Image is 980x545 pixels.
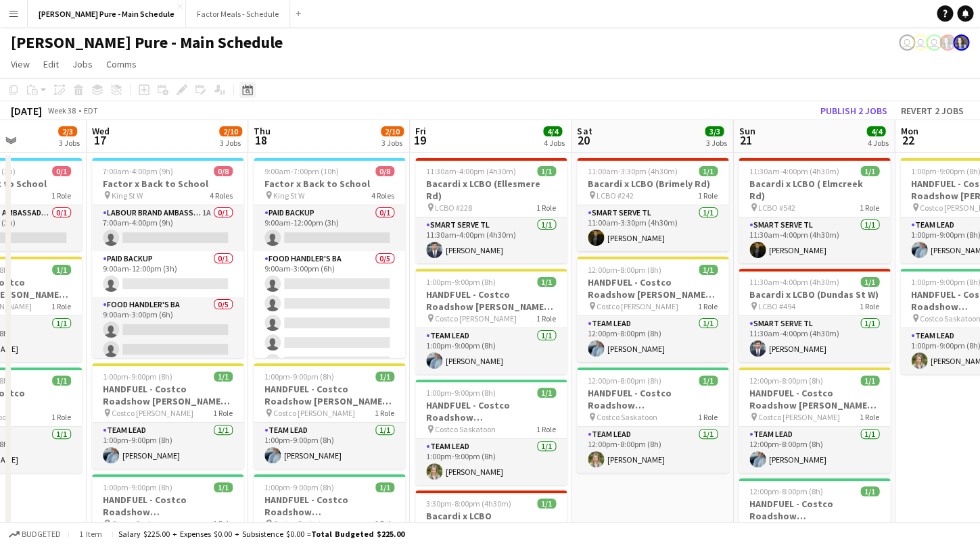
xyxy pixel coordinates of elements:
app-card-role: Team Lead1/11:00pm-9:00pm (8h)[PERSON_NAME] [415,439,567,485]
a: Edit [38,55,64,73]
h3: HANDFUEL - Costco Roadshow [GEOGRAPHIC_DATA], [GEOGRAPHIC_DATA] [739,498,890,522]
h3: HANDFUEL - Costco Roadshow [PERSON_NAME], [GEOGRAPHIC_DATA] [254,383,405,407]
app-card-role: Paid Backup0/19:00am-12:00pm (3h) [92,251,243,297]
div: 12:00pm-8:00pm (8h)1/1HANDFUEL - Costco Roadshow [PERSON_NAME], [GEOGRAPHIC_DATA] Costco [PERSON_... [577,257,728,362]
app-job-card: 11:30am-4:00pm (4h30m)1/1Bacardi x LCBO ( Elmcreek Rd) LCBO #5421 RoleSmart Serve TL1/111:30am-4:... [739,158,890,263]
span: King St W [273,190,304,201]
h3: Factor x Back to School [92,178,243,190]
app-job-card: 11:30am-4:00pm (4h30m)1/1Bacardi x LCBO (Ellesmere Rd) LCBO #2281 RoleSmart Serve TL1/111:30am-4:... [415,158,567,263]
div: EDT [84,105,98,115]
span: 1 Role [375,408,394,418]
app-job-card: 1:00pm-9:00pm (8h)1/1HANDFUEL - Costco Roadshow [PERSON_NAME], [GEOGRAPHIC_DATA] Costco [PERSON_N... [415,269,567,374]
span: LCBO #494 [758,301,795,311]
span: 1 Role [375,519,394,529]
span: 17 [90,132,110,148]
h3: HANDFUEL - Costco Roadshow [GEOGRAPHIC_DATA], [GEOGRAPHIC_DATA] [577,387,728,411]
h3: HANDFUEL - Costco Roadshow [PERSON_NAME], [GEOGRAPHIC_DATA] [739,387,890,411]
span: 1/1 [699,166,718,176]
span: 3:30pm-8:00pm (4h30m) [426,498,511,509]
button: [PERSON_NAME] Pure - Main Schedule [28,1,186,27]
app-job-card: 11:30am-4:00pm (4h30m)1/1Bacardi x LCBO (Dundas St W) LCBO #4941 RoleSmart Serve TL1/111:30am-4:0... [739,269,890,362]
span: 1/1 [52,375,71,386]
app-card-role: Team Lead1/11:00pm-9:00pm (8h)[PERSON_NAME] [415,328,567,374]
span: 20 [575,132,592,148]
span: 1 Role [860,301,879,311]
span: Total Budgeted $225.00 [311,529,404,539]
span: Costco Saskatoon [435,424,496,434]
span: 12:00pm-8:00pm (8h) [749,486,823,496]
div: 3 Jobs [381,138,403,148]
span: 1/1 [52,265,71,275]
span: 1 Role [51,301,71,311]
span: 1/1 [375,371,394,382]
span: Comms [106,58,137,70]
span: 21 [737,132,755,148]
app-user-avatar: Tifany Scifo [926,34,942,51]
app-card-role: Team Lead1/112:00pm-8:00pm (8h)[PERSON_NAME] [577,427,728,473]
span: 1/1 [699,265,718,275]
span: 1/1 [860,375,879,386]
app-job-card: 11:00am-3:30pm (4h30m)1/1Bacardi x LCBO (Brimely Rd) LCBO #2421 RoleSmart Serve TL1/111:00am-3:30... [577,158,728,251]
span: 12:00pm-8:00pm (8h) [588,375,661,386]
a: Comms [101,55,142,73]
span: 1 Role [213,408,233,418]
span: 0/1 [52,166,71,176]
app-card-role: Food Handler's BA0/59:00am-3:00pm (6h) [92,297,243,421]
span: View [11,58,30,70]
span: 1 Role [698,190,718,201]
span: 3/3 [705,126,724,136]
span: 11:30am-4:00pm (4h30m) [749,166,839,176]
h3: HANDFUEL - Costco Roadshow [PERSON_NAME], [GEOGRAPHIC_DATA] [415,288,567,313]
span: Costco Saskatoon [273,519,334,529]
button: Budgeted [7,527,63,542]
span: 1/1 [214,371,233,382]
span: Costco [PERSON_NAME] [597,301,678,311]
h3: Factor x Back to School [254,178,405,190]
span: 2/10 [219,126,242,136]
h3: Bacardi x LCBO ([GEOGRAPHIC_DATA]) [415,510,567,534]
h3: HANDFUEL - Costco Roadshow [PERSON_NAME], [GEOGRAPHIC_DATA] [92,383,243,407]
span: Edit [43,58,59,70]
span: Costco Saskatoon [112,519,172,529]
app-card-role: Smart Serve TL1/111:00am-3:30pm (4h30m)[PERSON_NAME] [577,205,728,251]
span: LCBO #228 [435,203,472,213]
app-card-role: Team Lead1/112:00pm-8:00pm (8h)[PERSON_NAME] [577,316,728,362]
span: Costco Saskatoon [597,412,657,422]
div: 1:00pm-9:00pm (8h)1/1HANDFUEL - Costco Roadshow [GEOGRAPHIC_DATA], [GEOGRAPHIC_DATA] Costco Saska... [415,380,567,485]
span: 1:00pm-9:00pm (8h) [426,388,496,398]
span: Sat [577,125,592,137]
span: 1:00pm-9:00pm (8h) [103,482,172,492]
h3: HANDFUEL - Costco Roadshow [GEOGRAPHIC_DATA], [GEOGRAPHIC_DATA] [415,399,567,423]
app-card-role: Team Lead1/112:00pm-8:00pm (8h)[PERSON_NAME] [739,427,890,473]
h1: [PERSON_NAME] Pure - Main Schedule [11,32,283,53]
span: Week 38 [45,105,78,115]
app-job-card: 7:00am-4:00pm (9h)0/8Factor x Back to School King St W4 RolesLabour Brand Ambassadors1A0/17:00am-... [92,158,243,358]
span: 1 Role [536,313,556,323]
div: 4 Jobs [544,138,565,148]
span: 1:00pm-9:00pm (8h) [426,277,496,287]
span: 11:30am-4:00pm (4h30m) [426,166,516,176]
span: Sun [739,125,755,137]
app-card-role: Labour Brand Ambassadors1A0/17:00am-4:00pm (9h) [92,205,243,251]
div: 12:00pm-8:00pm (8h)1/1HANDFUEL - Costco Roadshow [GEOGRAPHIC_DATA], [GEOGRAPHIC_DATA] Costco Sask... [577,367,728,473]
app-job-card: 1:00pm-9:00pm (8h)1/1HANDFUEL - Costco Roadshow [PERSON_NAME], [GEOGRAPHIC_DATA] Costco [PERSON_N... [92,363,243,469]
app-job-card: 1:00pm-9:00pm (8h)1/1HANDFUEL - Costco Roadshow [PERSON_NAME], [GEOGRAPHIC_DATA] Costco [PERSON_N... [254,363,405,469]
div: 12:00pm-8:00pm (8h)1/1HANDFUEL - Costco Roadshow [PERSON_NAME], [GEOGRAPHIC_DATA] Costco [PERSON_... [739,367,890,473]
span: Costco [PERSON_NAME] [435,313,517,323]
span: 4 Roles [371,190,394,201]
span: 1 Role [536,424,556,434]
span: 1:00pm-9:00pm (8h) [103,371,172,382]
app-card-role: Food Handler's BA0/59:00am-3:00pm (6h) [254,251,405,375]
span: 1/1 [537,498,556,509]
span: 1/1 [537,388,556,398]
span: 19 [413,132,426,148]
span: 1/1 [537,277,556,287]
app-user-avatar: Ashleigh Rains [939,34,956,51]
h3: Bacardi x LCBO (Dundas St W) [739,288,890,301]
span: LCBO #242 [597,190,634,201]
span: 1/1 [699,375,718,386]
